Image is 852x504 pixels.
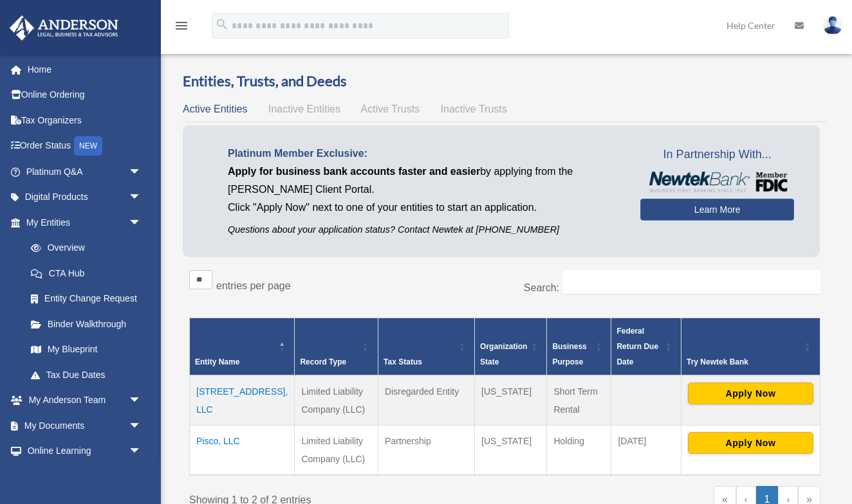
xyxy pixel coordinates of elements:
span: Active Entities [183,104,247,114]
td: Pisco, LLC [190,425,295,475]
a: Tax Due Dates [18,362,154,388]
th: Tax Status: Activate to sort [378,318,475,375]
td: [DATE] [611,425,681,475]
td: [US_STATE] [475,375,547,426]
button: Apply Now [688,382,813,404]
a: Learn More [640,199,794,221]
td: Disregarded Entity [378,375,475,426]
img: User Pic [823,16,842,35]
span: Inactive Trusts [441,104,507,114]
span: arrow_drop_down [129,210,154,236]
span: arrow_drop_down [129,438,154,465]
a: Tax Organizers [9,107,161,133]
a: menu [174,22,189,33]
p: by applying from the [PERSON_NAME] Client Portal. [228,163,621,199]
i: menu [174,18,189,33]
a: Platinum Q&Aarrow_drop_down [9,159,161,184]
th: Try Newtek Bank : Activate to sort [681,318,820,375]
label: Search: [524,282,559,293]
th: Record Type: Activate to sort [295,318,378,375]
span: Federal Return Due Date [616,327,658,366]
td: [STREET_ADDRESS], LLC [190,375,295,426]
a: My Blueprint [18,337,154,363]
a: Home [9,57,161,82]
a: CTA Hub [18,260,154,286]
a: My Documentsarrow_drop_down [9,413,161,438]
a: Order StatusNEW [9,133,161,159]
div: Try Newtek Bank [687,354,801,370]
p: Click "Apply Now" next to one of your entities to start an application. [228,199,621,217]
a: Binder Walkthrough [18,311,154,337]
td: Holding [547,425,611,475]
span: Entity Name [195,357,239,366]
span: arrow_drop_down [129,413,154,439]
span: Business Purpose [552,342,586,366]
span: arrow_drop_down [129,184,154,211]
img: NewtekBankLogoSM.png [647,172,788,192]
button: Apply Now [688,432,813,454]
a: Entity Change Request [18,286,154,312]
td: Limited Liability Company (LLC) [295,425,378,475]
a: Digital Productsarrow_drop_down [9,184,161,210]
p: Questions about your application status? Contact Newtek at [PHONE_NUMBER] [228,222,621,238]
span: arrow_drop_down [129,388,154,414]
span: Inactive Entities [268,104,340,114]
span: In Partnership With... [640,145,794,165]
td: [US_STATE] [475,425,547,475]
th: Entity Name: Activate to invert sorting [190,318,295,375]
th: Organization State: Activate to sort [475,318,547,375]
th: Business Purpose: Activate to sort [547,318,611,375]
a: Online Learningarrow_drop_down [9,438,161,464]
a: My Anderson Teamarrow_drop_down [9,388,161,413]
a: My Entitiesarrow_drop_down [9,210,154,235]
td: Partnership [378,425,475,475]
span: Record Type [300,357,346,366]
img: Anderson Advisors Platinum Portal [6,15,122,40]
a: Online Ordering [9,82,161,108]
h3: Entities, Trusts, and Deeds [183,71,827,91]
i: search [215,17,229,32]
span: arrow_drop_down [129,159,154,185]
span: Tax Status [384,357,422,366]
div: NEW [74,136,102,156]
span: Active Trusts [361,104,420,114]
th: Federal Return Due Date: Activate to sort [611,318,681,375]
span: Apply for business bank accounts faster and easier [228,166,480,177]
td: Limited Liability Company (LLC) [295,375,378,426]
p: Platinum Member Exclusive: [228,145,621,163]
span: Organization State [480,342,527,366]
td: Short Term Rental [547,375,611,426]
a: Overview [18,235,148,261]
label: entries per page [216,280,291,291]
